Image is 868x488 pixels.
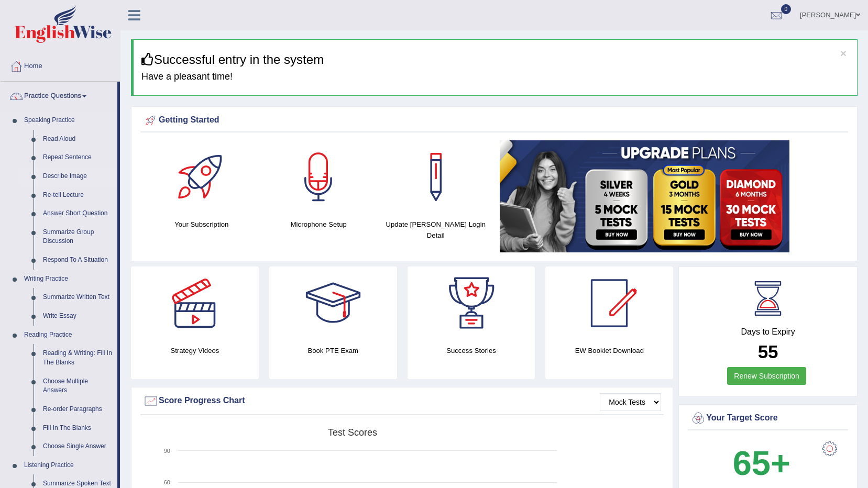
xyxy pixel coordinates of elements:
text: 90 [164,448,170,454]
h4: EW Booklet Download [545,345,673,356]
a: Reading Practice [19,326,117,345]
a: Summarize Written Text [38,288,117,307]
span: 0 [781,4,792,14]
h4: Update [PERSON_NAME] Login Detail [382,219,489,241]
a: Repeat Sentence [38,148,117,167]
h4: Success Stories [408,345,535,356]
h4: Book PTE Exam [269,345,397,356]
b: 55 [758,341,778,362]
a: Choose Single Answer [38,437,117,456]
b: 65+ [733,444,790,482]
a: Renew Subscription [727,367,806,385]
h4: Strategy Videos [131,345,259,356]
a: Answer Short Question [38,204,117,223]
h4: Your Subscription [148,219,255,230]
a: Describe Image [38,167,117,186]
h4: Microphone Setup [266,219,372,230]
a: Write Essay [38,307,117,326]
a: Choose Multiple Answers [38,372,117,400]
a: Speaking Practice [19,111,117,130]
a: Read Aloud [38,130,117,149]
img: small5.jpg [500,140,789,252]
div: Getting Started [143,113,845,128]
a: Reading & Writing: Fill In The Blanks [38,344,117,372]
text: 60 [164,479,170,485]
a: Home [1,52,120,78]
a: Writing Practice [19,270,117,289]
h4: Have a pleasant time! [141,72,849,82]
a: Re-tell Lecture [38,186,117,205]
a: Summarize Group Discussion [38,223,117,251]
h4: Days to Expiry [690,327,845,337]
a: Listening Practice [19,456,117,475]
a: Respond To A Situation [38,251,117,270]
div: Score Progress Chart [143,393,661,409]
tspan: Test scores [328,427,377,438]
a: Practice Questions [1,82,117,108]
a: Fill In The Blanks [38,419,117,438]
a: Re-order Paragraphs [38,400,117,419]
button: × [840,48,847,59]
div: Your Target Score [690,411,845,426]
h3: Successful entry in the system [141,53,849,66]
